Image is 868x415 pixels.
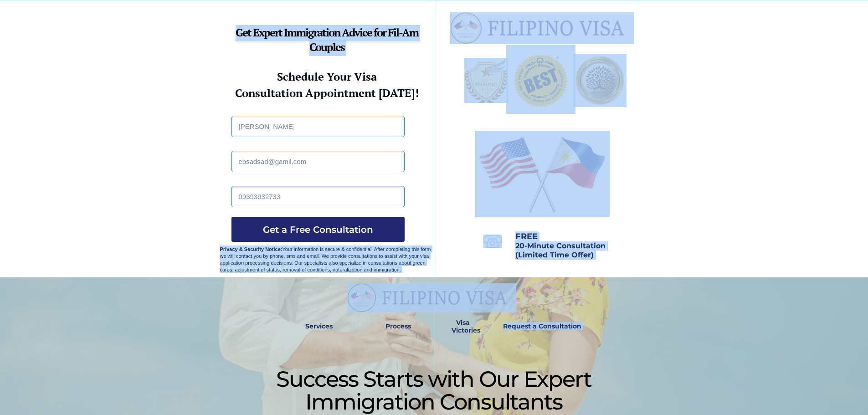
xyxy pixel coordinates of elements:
[503,322,581,330] strong: Request a Consultation
[220,246,282,252] strong: Privacy & Security Notice:
[235,86,419,100] strong: Consultation Appointment [DATE]!
[448,316,478,337] a: Visa Victories
[231,217,405,242] button: Get a Free Consultation
[236,25,418,54] strong: Get Expert Immigration Advice for Fil-Am Couples
[276,366,591,415] span: Success Starts with Our Expert Immigration Consultants
[220,246,431,272] span: Your information is secure & confidential. After completing this form we will contact you by phon...
[231,116,405,137] input: Full Name
[381,316,416,337] a: Process
[515,241,606,259] span: 20-Minute Consultation (Limited Time Offer)
[305,322,333,330] strong: Services
[515,231,538,241] span: FREE
[299,316,339,337] a: Services
[277,69,377,84] strong: Schedule Your Visa
[452,318,480,334] strong: Visa Victories
[231,151,405,172] input: Email
[385,322,411,330] strong: Process
[231,186,405,207] input: Phone Number
[499,316,586,337] a: Request a Consultation
[231,224,405,235] span: Get a Free Consultation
